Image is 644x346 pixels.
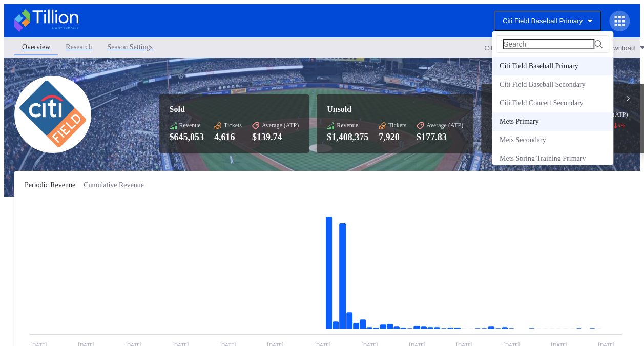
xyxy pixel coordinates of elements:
div: Mets Primary [500,118,539,126]
div: Mets Spring Training Primary [500,155,586,163]
div: Mets Secondary [500,136,546,144]
input: Search [503,39,594,49]
div: Citi Field Baseball Secondary [500,81,586,89]
div: Citi Field Concert Secondary [500,99,584,107]
div: Citi Field Baseball Primary [500,62,578,70]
